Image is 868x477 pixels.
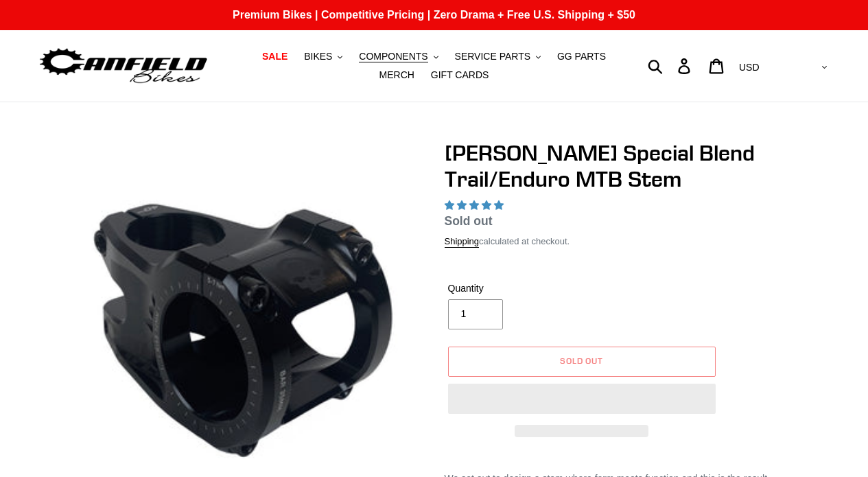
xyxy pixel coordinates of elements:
label: Quantity [448,281,578,296]
button: BIKES [297,47,349,66]
h1: [PERSON_NAME] Special Blend Trail/Enduro MTB Stem [445,140,808,193]
span: BIKES [304,51,332,62]
span: 5.00 stars [445,200,506,211]
a: Shipping [445,236,480,248]
span: Sold out [445,214,493,228]
span: MERCH [379,69,414,81]
a: GIFT CARDS [424,66,496,84]
span: GG PARTS [557,51,606,62]
a: SALE [255,47,294,66]
span: COMPONENTS [359,51,427,62]
button: Sold out [448,347,716,377]
button: SERVICE PARTS [448,47,548,66]
button: COMPONENTS [352,47,445,66]
div: calculated at checkout. [445,235,808,248]
a: GG PARTS [550,47,613,66]
span: GIFT CARDS [431,69,489,81]
span: SERVICE PARTS [455,51,530,62]
a: MERCH [373,66,421,84]
img: Canfield Bikes [38,45,209,88]
span: Sold out [560,356,604,366]
span: SALE [262,51,288,62]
